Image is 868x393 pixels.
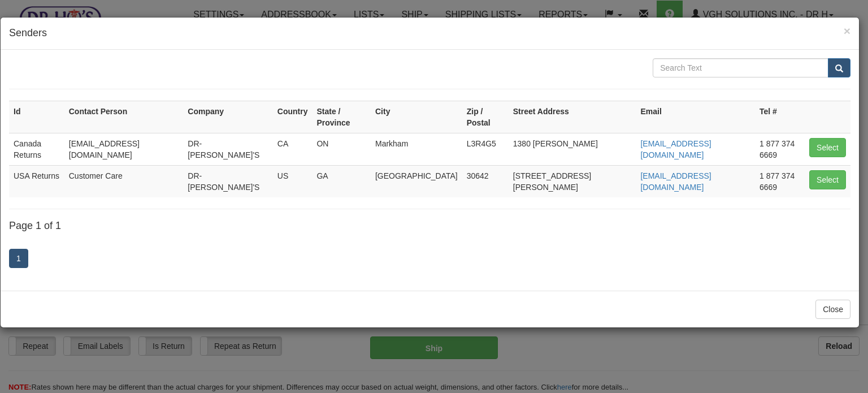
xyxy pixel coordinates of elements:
[183,101,273,133] th: Company
[183,133,273,165] td: DR-[PERSON_NAME]'S
[755,165,805,197] td: 1 877 374 6669
[844,25,850,37] button: Close
[371,101,462,133] th: City
[9,221,850,232] h4: Page 1 of 1
[509,133,636,165] td: 1380 [PERSON_NAME]
[273,165,313,197] td: US
[64,101,184,133] th: Contact Person
[640,171,711,192] a: [EMAIL_ADDRESS][DOMAIN_NAME]
[815,300,850,319] button: Close
[653,58,828,77] input: Search Text
[636,101,755,133] th: Email
[371,133,462,165] td: Markham
[312,165,371,197] td: GA
[755,133,805,165] td: 1 877 374 6669
[640,139,711,159] a: [EMAIL_ADDRESS][DOMAIN_NAME]
[273,133,313,165] td: CA
[183,165,273,197] td: DR-[PERSON_NAME]'S
[509,165,636,197] td: [STREET_ADDRESS][PERSON_NAME]
[462,165,509,197] td: 30642
[64,133,184,165] td: [EMAIL_ADDRESS][DOMAIN_NAME]
[371,165,462,197] td: [GEOGRAPHIC_DATA]
[9,133,64,165] td: Canada Returns
[9,26,850,41] h4: Senders
[64,165,184,197] td: Customer Care
[9,101,64,133] th: Id
[755,101,805,133] th: Tel #
[509,101,636,133] th: Street Address
[809,170,846,189] button: Select
[809,138,846,157] button: Select
[844,24,850,37] span: ×
[462,101,509,133] th: Zip / Postal
[312,133,371,165] td: ON
[273,101,313,133] th: Country
[9,249,28,268] a: 1
[462,133,509,165] td: L3R4G5
[9,165,64,197] td: USA Returns
[312,101,371,133] th: State / Province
